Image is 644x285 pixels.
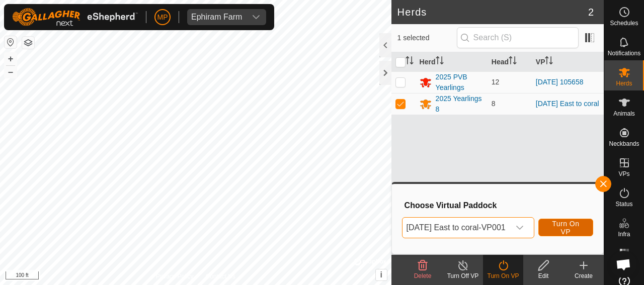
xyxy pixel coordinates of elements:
span: 12 [492,78,500,86]
div: Turn Off VP [443,271,483,280]
span: Notifications [608,50,640,56]
h3: Choose Virtual Paddock [405,201,593,210]
span: Status [615,201,632,207]
button: i [376,269,387,280]
p-sorticon: Activate to sort [436,58,444,66]
span: 2 [588,5,594,20]
div: Edit [523,271,563,280]
span: Neckbands [609,141,639,147]
th: Head [488,52,532,72]
th: Herd [416,52,488,72]
button: Reset Map [5,36,17,48]
th: VP [532,52,604,72]
span: 1 selected [397,33,457,43]
a: Contact Us [205,272,235,281]
button: + [5,53,17,65]
span: Turn On VP [551,220,581,236]
div: Turn On VP [483,271,523,280]
img: Gallagher Logo [12,8,138,26]
div: 2025 PVB Yearlings [436,72,484,93]
div: 2025 Yearlings 8 [436,93,484,115]
input: Search (S) [457,27,579,48]
h2: Herds [397,6,588,18]
a: Open chat [610,251,637,278]
span: 8 [492,100,496,108]
span: Herds [616,80,632,86]
a: Privacy Policy [156,272,194,281]
button: – [5,66,17,78]
a: [DATE] East to coral [536,100,599,108]
span: i [380,270,382,279]
span: Animals [613,111,635,117]
span: 2025-08-13 East to coral-VP001 [403,218,510,238]
a: [DATE] 105658 [536,78,584,86]
span: Schedules [610,20,638,26]
p-sorticon: Activate to sort [509,58,517,66]
span: MP [157,12,168,23]
div: dropdown trigger [246,9,266,25]
button: Turn On VP [538,219,593,236]
div: Create [563,271,604,280]
p-sorticon: Activate to sort [545,58,553,66]
p-sorticon: Activate to sort [406,58,414,66]
span: Ephiram Farm [187,9,246,25]
div: Ephiram Farm [191,13,242,21]
span: VPs [618,171,629,177]
span: Infra [618,231,630,237]
span: Delete [414,272,432,279]
div: dropdown trigger [510,218,530,238]
button: Map Layers [22,37,34,49]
